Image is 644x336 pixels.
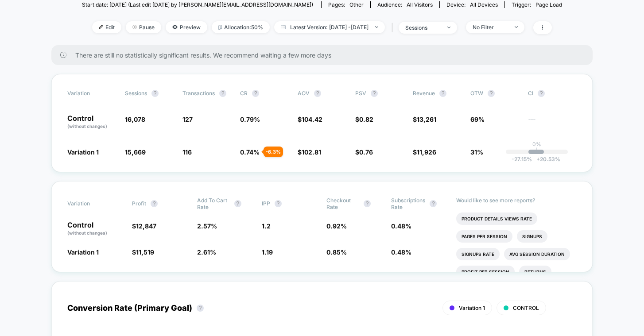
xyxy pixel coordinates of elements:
span: 16,078 [125,116,145,123]
span: AOV [298,90,310,97]
span: 0.92 % [326,222,347,230]
span: all devices [470,1,498,8]
button: ? [151,90,159,97]
div: Trigger: [512,1,562,8]
li: Profit Per Session [456,266,515,278]
span: 0.48 % [391,248,411,256]
span: Preview [166,21,207,33]
span: $ [298,116,322,123]
img: rebalance [218,25,222,30]
span: Start date: [DATE] (Last edit [DATE] by [PERSON_NAME][EMAIL_ADDRESS][DOMAIN_NAME]) [82,1,313,8]
button: ? [364,200,371,207]
li: Pages Per Session [456,230,512,243]
button: ? [197,305,204,312]
p: Control [67,115,116,130]
div: sessions [405,24,441,31]
span: CI [528,90,577,97]
span: 0.82 [359,116,373,123]
span: 116 [182,148,192,156]
span: (without changes) [67,124,107,129]
span: 31% [470,148,483,156]
span: + [536,156,540,162]
span: 15,669 [125,148,146,156]
span: 102.81 [302,148,321,156]
li: Product Details Views Rate [456,212,537,225]
span: Checkout Rate [326,197,359,210]
img: calendar [281,25,286,29]
p: 0% [532,141,541,147]
li: Returns [519,266,551,278]
div: Audience: [377,1,433,8]
div: No Filter [473,24,508,31]
span: IPP [262,200,270,207]
button: ? [430,200,437,207]
span: 0.85 % [326,248,347,256]
span: Allocation: 50% [212,21,270,33]
button: ? [371,90,378,97]
span: --- [528,117,577,130]
li: Signups [517,230,547,243]
span: 104.42 [302,116,322,123]
span: Sessions [125,90,147,97]
span: Variation 1 [67,248,99,256]
span: 0.79 % [240,116,260,123]
span: 13,261 [417,116,436,123]
p: Would like to see more reports? [456,197,577,204]
span: Variation 1 [459,305,485,311]
span: 20.53 % [532,156,560,162]
span: Variation [67,90,116,97]
span: 0.74 % [240,148,260,156]
span: 0.76 [359,148,373,156]
span: Pause [126,21,161,33]
span: Page Load [535,1,562,8]
span: $ [413,148,436,156]
span: CR [240,90,248,97]
span: Device: [439,1,504,8]
button: ? [151,200,158,207]
span: $ [298,148,321,156]
button: ? [439,90,446,97]
button: ? [538,90,545,97]
span: All Visitors [407,1,433,8]
img: end [375,26,378,28]
span: -27.15 % [512,156,532,162]
span: Revenue [413,90,435,97]
div: Pages: [328,1,364,8]
span: OTW [470,90,519,97]
span: other [349,1,364,8]
li: Avg Session Duration [504,248,570,260]
button: ? [252,90,259,97]
button: ? [488,90,495,97]
div: - 6.3 % [264,147,283,157]
span: Transactions [182,90,215,97]
span: 69% [470,116,485,123]
span: Edit [92,21,121,33]
span: Variation 1 [67,148,99,156]
li: Signups Rate [456,248,500,260]
span: 127 [182,116,193,123]
span: (without changes) [67,230,107,236]
button: ? [234,200,241,207]
img: end [132,25,137,29]
span: 2.61 % [197,248,216,256]
span: 1.2 [262,222,271,230]
span: There are still no statistically significant results. We recommend waiting a few more days [75,51,575,59]
span: 1.19 [262,248,273,256]
span: $ [132,248,154,256]
span: Latest Version: [DATE] - [DATE] [274,21,385,33]
span: $ [355,148,373,156]
button: ? [275,200,282,207]
span: Variation [67,197,116,210]
span: 0.48 % [391,222,411,230]
span: Profit [132,200,146,207]
img: end [515,26,518,28]
span: 11,926 [417,148,436,156]
span: $ [132,222,156,230]
span: Subscriptions Rate [391,197,425,210]
img: edit [99,25,103,29]
img: end [447,27,450,28]
span: | [389,21,399,34]
span: 2.57 % [197,222,217,230]
p: | [536,147,538,154]
span: PSV [355,90,366,97]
